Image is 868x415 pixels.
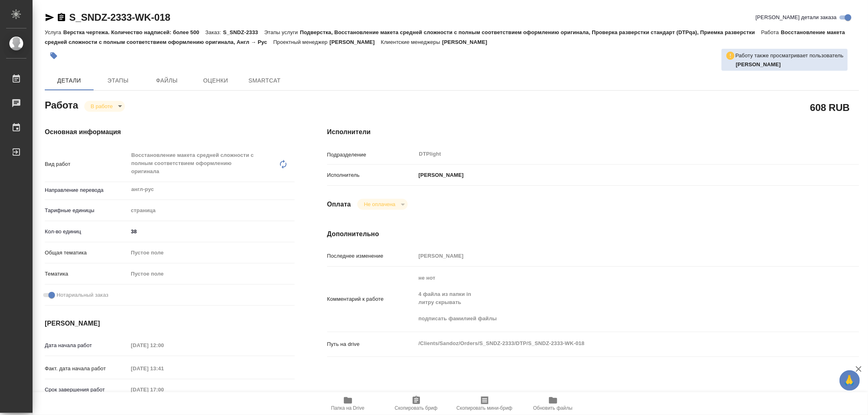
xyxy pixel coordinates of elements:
[128,204,295,217] div: страница
[45,13,55,22] button: Скопировать ссылку для ЯМессенджера
[128,339,199,351] input: Пустое поле
[416,171,464,179] p: [PERSON_NAME]
[131,249,285,257] div: Пустое поле
[416,337,815,350] textarea: /Clients/Sandoz/Orders/S_SNDZ-2333/DTP/S_SNDZ-2333-WK-018
[128,246,295,260] div: Пустое поле
[196,76,235,86] span: Оценки
[45,186,128,194] p: Направление перевода
[45,97,78,112] h2: Работа
[361,201,398,208] button: Не оплачена
[519,392,587,415] button: Обновить файлы
[45,127,295,137] h4: Основная информация
[442,39,494,45] p: [PERSON_NAME]
[45,365,128,373] p: Факт. дата начала работ
[245,76,284,86] span: SmartCat
[457,405,512,411] span: Скопировать мини-бриф
[84,101,125,112] div: В работе
[45,341,128,350] p: Дата начала работ
[57,13,66,22] button: Скопировать ссылку
[327,200,351,209] h4: Оплата
[128,363,199,374] input: Пустое поле
[128,267,295,281] div: Пустое поле
[131,270,285,278] div: Пустое поле
[69,12,170,23] a: S_SNDZ-2333-WK-018
[45,319,295,328] h4: [PERSON_NAME]
[45,386,128,394] p: Срок завершения работ
[416,271,815,326] textarea: не нот 4 файла из папки in литру скрывать подписать фамилией файлы
[327,127,859,137] h4: Исполнители
[45,47,63,65] button: Добавить тэг
[357,199,407,210] div: В работе
[128,226,295,237] input: ✎ Введи что-нибудь
[327,171,416,179] p: Исполнитель
[63,29,205,35] p: Верстка чертежа. Количество надписей: более 500
[381,39,442,45] p: Клиентские менеджеры
[45,206,128,215] p: Тарифные единицы
[330,39,381,45] p: [PERSON_NAME]
[45,249,128,257] p: Общая тематика
[450,392,519,415] button: Скопировать мини-бриф
[128,384,199,395] input: Пустое поле
[416,250,815,262] input: Пустое поле
[206,29,223,35] p: Заказ:
[382,392,450,415] button: Скопировать бриф
[810,100,850,114] h2: 608 RUB
[331,405,365,411] span: Папка на Drive
[264,29,300,35] p: Этапы услуги
[327,340,416,348] p: Путь на drive
[327,252,416,260] p: Последнее изменение
[57,291,108,299] span: Нотариальный заказ
[843,372,857,389] span: 🙏
[45,228,128,236] p: Кол-во единиц
[840,370,860,391] button: 🙏
[327,295,416,303] p: Комментарий к работе
[756,13,837,22] span: [PERSON_NAME] детали заказа
[327,229,859,239] h4: Дополнительно
[314,392,382,415] button: Папка на Drive
[88,103,115,110] button: В работе
[395,405,437,411] span: Скопировать бриф
[327,151,416,159] p: Подразделение
[736,61,844,69] p: Панькина Анна
[45,160,128,168] p: Вид работ
[761,29,781,35] p: Работа
[300,29,761,35] p: Подверстка, Восстановление макета средней сложности с полным соответствием оформлению оригинала, ...
[147,76,186,86] span: Файлы
[45,270,128,278] p: Тематика
[735,52,844,60] p: Работу также просматривает пользователь
[45,29,845,45] p: Восстановление макета средней сложности с полным соответствием оформлению оригинала, Англ → Рус
[98,76,138,86] span: Этапы
[223,29,264,35] p: S_SNDZ-2333
[273,39,330,45] p: Проектный менеджер
[533,405,573,411] span: Обновить файлы
[45,29,63,35] p: Услуга
[736,61,781,67] b: [PERSON_NAME]
[50,76,89,86] span: Детали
